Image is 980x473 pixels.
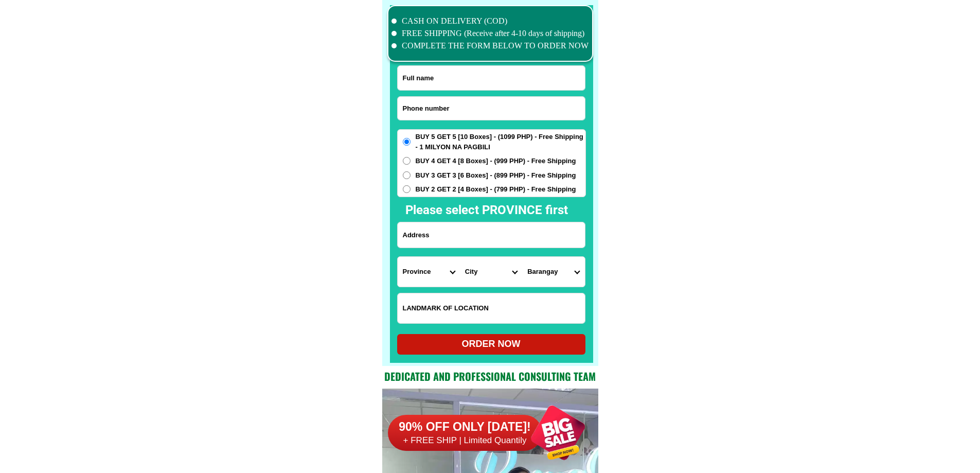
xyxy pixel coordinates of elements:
select: Select commune [522,257,584,287]
h6: + FREE SHIP | Limited Quantily [388,435,542,446]
input: Input full_name [398,66,585,90]
h2: Dedicated and professional consulting team [382,369,598,384]
li: FREE SHIPPING (Receive after 4-10 days of shipping) [391,27,589,40]
input: BUY 5 GET 5 [10 Boxes] - (1099 PHP) - Free Shipping - 1 MILYON NA PAGBILI [403,138,411,146]
input: BUY 2 GET 2 [4 Boxes] - (799 PHP) - Free Shipping [403,185,411,193]
input: Input address [398,222,585,248]
span: BUY 2 GET 2 [4 Boxes] - (799 PHP) - Free Shipping [416,184,576,195]
div: ORDER NOW [397,337,585,351]
input: Input phone_number [398,97,585,120]
input: BUY 4 GET 4 [8 Boxes] - (999 PHP) - Free Shipping [403,157,411,165]
li: CASH ON DELIVERY (COD) [391,15,589,27]
select: Select province [398,257,460,287]
input: Input LANDMARKOFLOCATION [398,293,585,323]
span: BUY 5 GET 5 [10 Boxes] - (1099 PHP) - Free Shipping - 1 MILYON NA PAGBILI [416,132,585,152]
input: BUY 3 GET 3 [6 Boxes] - (899 PHP) - Free Shipping [403,171,411,179]
select: Select district [460,257,522,287]
li: COMPLETE THE FORM BELOW TO ORDER NOW [391,40,589,52]
h2: Please select PROVINCE first [405,201,679,219]
span: BUY 3 GET 3 [6 Boxes] - (899 PHP) - Free Shipping [416,170,576,181]
span: BUY 4 GET 4 [8 Boxes] - (999 PHP) - Free Shipping [416,156,576,166]
h6: 90% OFF ONLY [DATE]! [388,419,542,435]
